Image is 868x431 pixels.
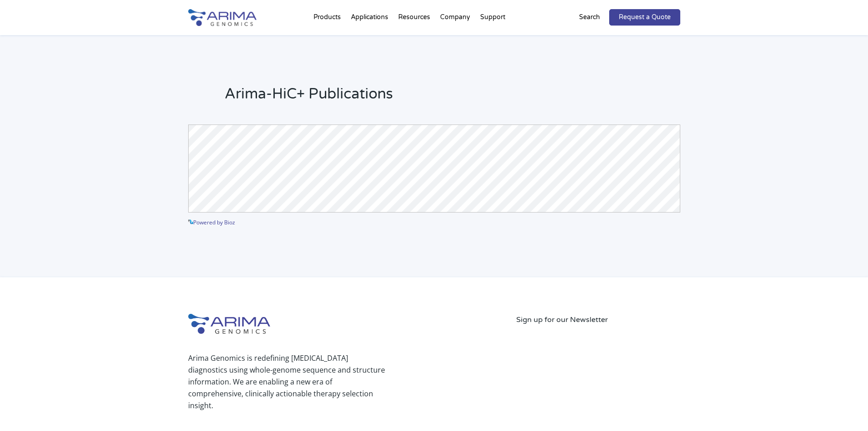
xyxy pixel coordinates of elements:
[188,219,193,224] img: powered by bioz
[188,314,270,334] img: Arima-Genomics-logo
[609,9,680,26] a: Request a Quote
[188,352,385,411] p: Arima Genomics is redefining [MEDICAL_DATA] diagnostics using whole-genome sequence and structure...
[188,9,257,26] img: Arima-Genomics-logo
[617,216,680,228] a: See more details on Bioz
[516,314,680,326] p: Sign up for our Newsletter
[579,11,600,23] p: Search
[225,84,680,111] h2: Arima-HiC+ Publications
[516,326,680,385] iframe: Form 0
[188,218,235,226] a: Powered by Bioz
